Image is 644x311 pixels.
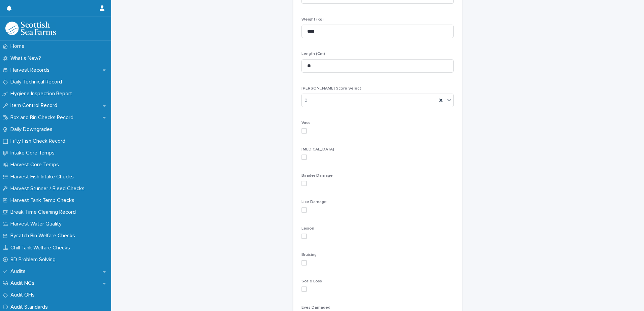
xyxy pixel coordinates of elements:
p: Audit Standards [8,304,53,310]
span: Baader Damage [301,174,333,178]
p: Audits [8,268,31,275]
span: 0 [304,97,308,104]
p: 8D Problem Solving [8,256,61,263]
p: Harvest Records [8,67,55,73]
p: Chill Tank Welfare Checks [8,245,75,251]
p: Box and Bin Checks Record [8,114,79,121]
span: [MEDICAL_DATA] [301,147,334,151]
p: Daily Downgrades [8,126,58,133]
p: Daily Technical Record [8,79,67,85]
span: Lesion [301,227,314,231]
span: Scale Loss [301,279,322,283]
span: [PERSON_NAME] Score Select [301,87,361,91]
p: Audit NCs [8,280,40,286]
p: Harvest Stunner / Bleed Checks [8,185,90,192]
p: Break Time Cleaning Record [8,209,81,215]
span: Vacc [301,121,310,125]
p: What's New? [8,55,46,62]
span: Eyes Damaged [301,306,330,310]
img: mMrefqRFQpe26GRNOUkG [5,22,56,35]
p: Fifty Fish Check Record [8,138,71,144]
p: Home [8,43,30,49]
p: Bycatch Bin Welfare Checks [8,233,80,239]
p: Harvest Core Temps [8,162,64,168]
p: Harvest Tank Temp Checks [8,197,80,204]
span: Weight (Kg) [301,18,324,22]
span: Length (Cm) [301,52,325,56]
span: Bruising [301,253,317,257]
p: Harvest Water Quality [8,221,67,227]
p: Audit OFIs [8,292,40,298]
span: Lice Damage [301,200,327,204]
p: Item Control Record [8,102,63,109]
p: Harvest Fish Intake Checks [8,174,79,180]
p: Intake Core Temps [8,150,60,156]
p: Hygiene Inspection Report [8,91,77,97]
